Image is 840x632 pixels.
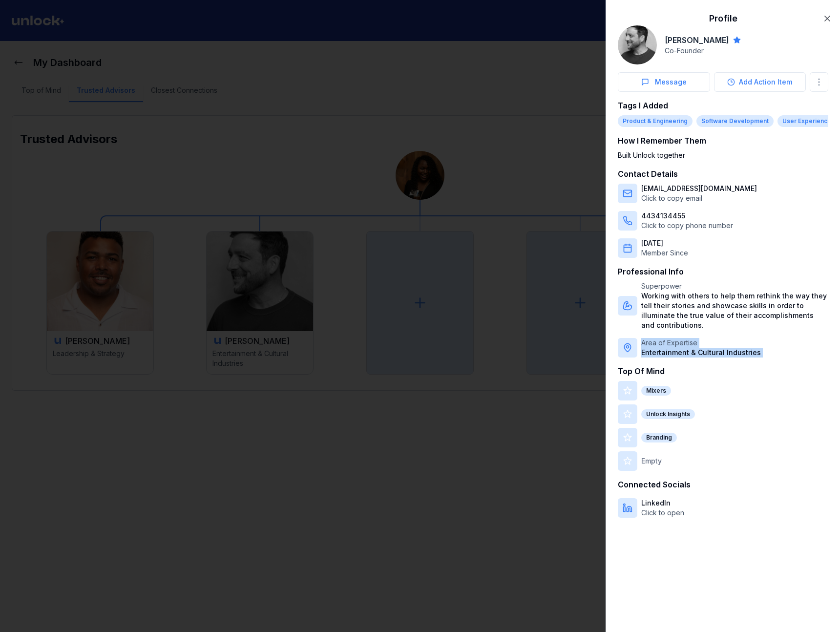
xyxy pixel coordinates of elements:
[618,479,828,490] h3: Connected Socials
[618,115,693,127] div: Product & Engineering
[696,115,774,127] div: Software Development
[641,409,695,419] div: Unlock Insights
[618,135,828,147] h3: How I Remember Them
[618,12,828,25] h2: Profile
[641,238,688,248] p: [DATE]
[641,211,733,221] p: 4434134455
[641,248,688,258] p: Member Since
[618,150,828,160] div: Built Unlock together
[618,25,657,64] img: Headshot.jpg
[714,72,806,92] button: Add Action Item
[641,221,733,231] p: Click to copy phone number
[618,266,828,277] h3: Professional Info
[641,498,684,508] p: LinkedIn
[641,281,828,291] p: Superpower
[618,100,828,111] h3: Tags I Added
[665,46,741,56] p: Co-Founder
[618,365,828,377] h3: Top Of Mind
[641,193,757,203] p: Click to copy email
[641,338,761,348] p: Area of Expertise
[641,508,684,518] p: Click to open
[641,456,662,466] p: Empty
[618,168,828,180] h3: Contact Details
[641,348,761,358] p: Entertainment & Cultural Industries
[665,34,729,46] h2: [PERSON_NAME]
[618,72,710,92] button: Message
[641,184,757,193] p: [EMAIL_ADDRESS][DOMAIN_NAME]
[641,433,677,442] div: Branding
[641,386,671,396] div: Mixers
[777,115,836,127] div: User Experience
[641,291,828,330] p: Working with others to help them rethink the way they tell their stories and showcase skills in o...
